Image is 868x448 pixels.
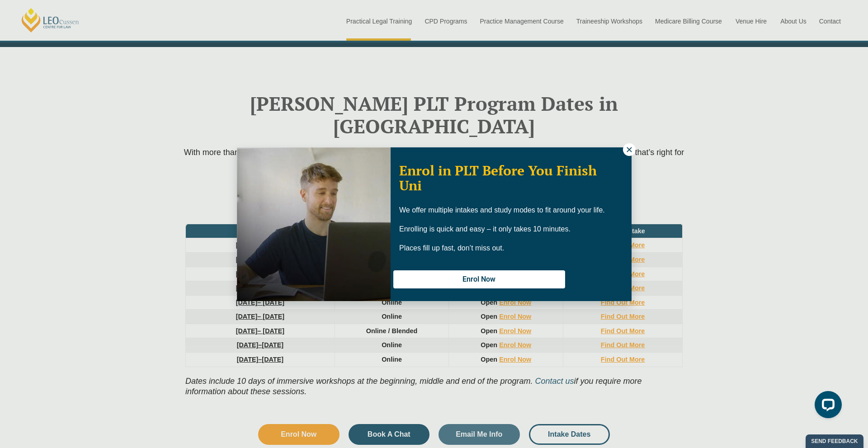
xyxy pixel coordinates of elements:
[399,244,504,252] span: Places fill up fast, don’t miss out.
[399,225,571,233] span: Enrolling is quick and easy – it only takes 10 minutes.
[399,206,605,214] span: We offer multiple intakes and study modes to fit around your life.
[623,143,636,156] button: Close
[807,387,845,425] iframe: LiveChat chat widget
[237,147,391,301] img: Woman in yellow blouse holding folders looking to the right and smiling
[399,161,597,194] span: Enrol in PLT Before You Finish Uni
[393,270,565,288] button: Enrol Now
